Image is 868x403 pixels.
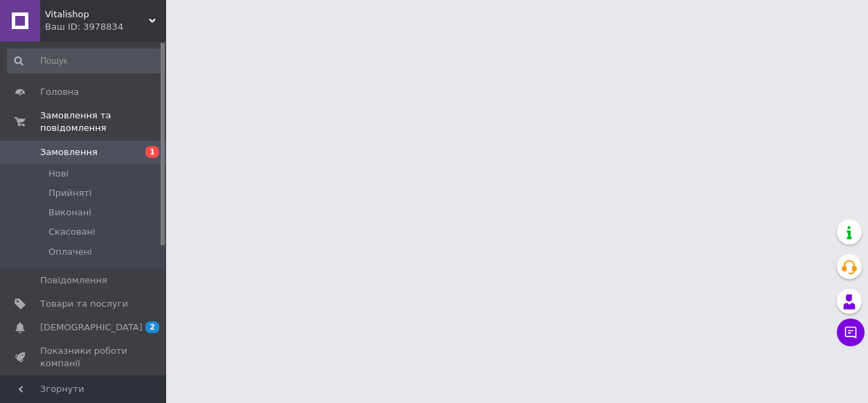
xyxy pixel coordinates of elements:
[48,226,96,238] span: Скасовані
[48,246,92,258] span: Оплачені
[40,274,107,287] span: Повідомлення
[40,86,79,98] span: Головна
[48,168,69,180] span: Нові
[45,8,149,21] span: Vitalishop
[48,187,91,199] span: Прийняті
[40,298,128,310] span: Товари та послуги
[40,146,98,159] span: Замовлення
[40,321,143,334] span: [DEMOGRAPHIC_DATA]
[48,206,91,219] span: Виконані
[40,345,128,370] span: Показники роботи компанії
[145,146,159,158] span: 1
[837,319,865,346] button: Чат з покупцем
[40,109,166,134] span: Замовлення та повідомлення
[45,21,166,33] div: Ваш ID: 3978834
[7,48,163,73] input: Пошук
[145,321,159,333] span: 2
